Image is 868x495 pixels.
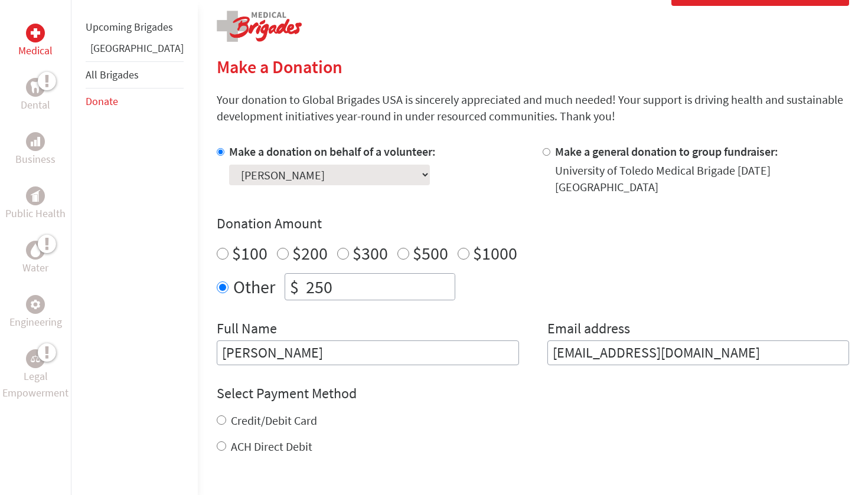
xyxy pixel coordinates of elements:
[31,300,40,309] img: Engineering
[15,151,56,168] p: Business
[547,319,630,340] label: Email address
[26,295,45,314] div: Engineering
[86,68,139,81] a: All Brigades
[86,94,118,108] a: Donate
[18,42,53,59] p: Medical
[555,162,850,195] div: University of Toledo Medical Brigade [DATE] [GEOGRAPHIC_DATA]
[232,242,267,264] label: $100
[21,97,50,113] p: Dental
[304,274,455,300] input: Enter Amount
[9,295,62,330] a: EngineeringEngineering
[473,242,517,264] label: $1000
[26,24,45,42] div: Medical
[86,14,184,40] li: Upcoming Brigades
[26,241,45,260] div: Water
[2,368,68,401] p: Legal Empowerment
[9,314,62,330] p: Engineering
[2,349,68,401] a: Legal EmpowermentLegal Empowerment
[86,20,173,34] a: Upcoming Brigades
[217,319,277,340] label: Full Name
[31,355,40,362] img: Legal Empowerment
[229,144,436,159] label: Make a donation on behalf of a volunteer:
[31,243,40,257] img: Water
[217,340,519,365] input: Enter Full Name
[31,28,40,38] img: Medical
[90,41,184,55] a: [GEOGRAPHIC_DATA]
[217,214,849,233] h4: Donation Amount
[26,186,45,205] div: Public Health
[22,241,48,276] a: WaterWater
[22,260,48,276] p: Water
[15,132,56,168] a: BusinessBusiness
[217,91,849,124] p: Your donation to Global Brigades USA is sincerely appreciated and much needed! Your support is dr...
[18,24,53,59] a: MedicalMedical
[86,88,184,114] li: Donate
[413,242,448,264] label: $500
[547,340,850,365] input: Your Email
[21,78,50,113] a: DentalDental
[26,132,45,151] div: Business
[31,190,40,202] img: Public Health
[555,144,778,159] label: Make a general donation to group fundraiser:
[217,56,849,77] h2: Make a Donation
[217,11,302,42] img: logo-medical.png
[233,273,275,300] label: Other
[285,274,304,300] div: $
[231,413,317,428] label: Credit/Debit Card
[292,242,328,264] label: $200
[5,205,66,222] p: Public Health
[26,349,45,368] div: Legal Empowerment
[86,40,184,61] li: Guatemala
[217,384,849,403] h4: Select Payment Method
[31,137,40,146] img: Business
[231,439,312,454] label: ACH Direct Debit
[5,186,66,222] a: Public HealthPublic Health
[26,78,45,97] div: Dental
[31,81,40,93] img: Dental
[86,61,184,88] li: All Brigades
[353,242,388,264] label: $300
